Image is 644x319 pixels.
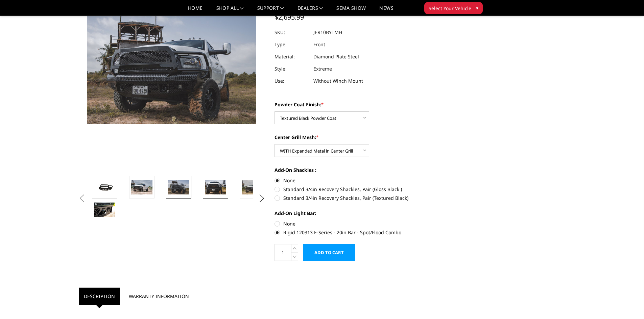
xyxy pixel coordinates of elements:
img: 2010-2018 Ram 2500-3500 - FT Series - Extreme Front Bumper [168,180,189,194]
label: Standard 3/4in Recovery Shackles, Pair (Textured Black) [275,194,461,202]
label: Center Grill Mesh: [275,134,461,141]
input: Add to Cart [303,244,355,261]
label: Standard 3/4in Recovery Shackles, Pair (Gloss Black ) [275,186,461,193]
span: ▾ [476,4,478,11]
label: None [275,220,461,227]
a: Dealers [297,6,323,16]
dt: Material: [275,51,308,63]
a: shop all [216,6,244,16]
dt: Style: [275,63,308,75]
dd: JER10BYTMH [313,26,342,38]
img: 2010-2018 Ram 2500-3500 - FT Series - Extreme Front Bumper [131,180,152,194]
img: 2010-2018 Ram 2500-3500 - FT Series - Extreme Front Bumper [94,203,115,217]
dd: Without Winch Mount [313,75,363,87]
button: Select Your Vehicle [424,2,483,14]
dt: Use: [275,75,308,87]
dd: Diamond Plate Steel [313,51,359,63]
label: Powder Coat Finish: [275,101,461,108]
dd: Front [313,38,325,51]
dt: Type: [275,38,308,51]
a: Support [257,6,284,16]
a: Warranty Information [124,288,194,305]
label: Rigid 120313 E-Series - 20in Bar - Spot/Flood Combo [275,229,461,236]
label: None [275,177,461,184]
label: Add-On Shackles : [275,166,461,174]
button: Next [257,193,267,204]
button: Previous [77,193,87,204]
span: Select Your Vehicle [429,5,471,12]
iframe: Chat Widget [610,287,644,319]
a: Description [79,288,120,305]
label: Add-On Light Bar: [275,210,461,217]
a: SEMA Show [336,6,366,16]
a: Home [188,6,202,16]
span: $2,695.99 [275,12,304,22]
dt: SKU: [275,26,308,38]
img: 2010-2018 Ram 2500-3500 - FT Series - Extreme Front Bumper [94,182,115,192]
img: 2010-2018 Ram 2500-3500 - FT Series - Extreme Front Bumper [242,180,263,194]
dd: Extreme [313,63,332,75]
img: 2010-2018 Ram 2500-3500 - FT Series - Extreme Front Bumper [205,180,226,194]
a: News [379,6,393,16]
